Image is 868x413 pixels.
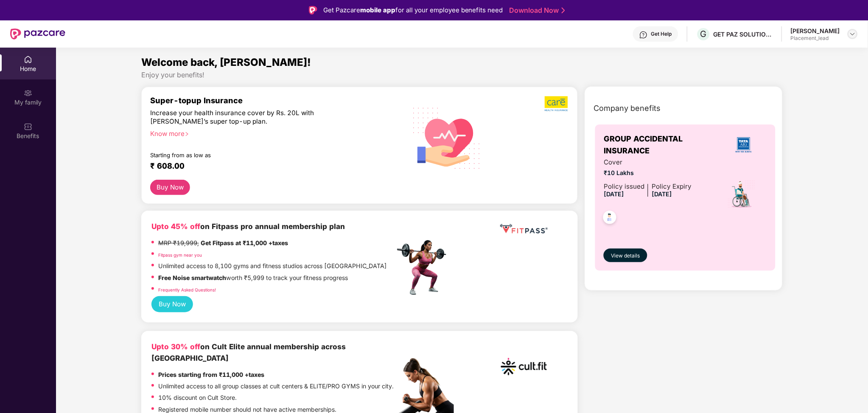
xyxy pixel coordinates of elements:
strong: mobile app [360,6,395,14]
div: Get Pazcare for all your employee benefits need [323,5,503,15]
a: Frequently Asked Questions! [158,287,216,292]
span: Cover [604,157,692,167]
div: [PERSON_NAME] [791,27,840,35]
div: Starting from as low as [150,152,358,158]
span: ₹10 Lakhs [604,168,692,178]
img: svg+xml;base64,PHN2ZyBpZD0iQmVuZWZpdHMiIHhtbG5zPSJodHRwOi8vd3d3LnczLm9yZy8yMDAwL3N2ZyIgd2lkdGg9Ij... [24,122,32,131]
div: Know more [150,130,389,136]
div: Placement_lead [791,35,840,42]
p: Unlimited access to all group classes at cult centers & ELITE/PRO GYMS in your city. [158,382,394,391]
img: Stroke [562,6,565,15]
img: cult.png [498,341,549,392]
img: fppp.png [498,221,549,237]
span: [DATE] [604,190,624,198]
div: GET PAZ SOLUTIONS PRIVATE LIMTED [714,30,773,38]
del: MRP ₹19,999, [158,239,199,246]
span: View details [611,252,640,260]
img: svg+xml;base64,PHN2ZyBpZD0iSGVscC0zMngzMiIgeG1sbnM9Imh0dHA6Ly93d3cudzMub3JnLzIwMDAvc3ZnIiB3aWR0aD... [639,31,648,39]
div: Increase your health insurance cover by Rs. 20L with [PERSON_NAME]’s super top-up plan. [150,109,358,126]
b: on Fitpass pro annual membership plan [151,222,345,231]
a: Fitpass gym near you [158,252,202,257]
span: [DATE] [652,190,672,198]
img: Logo [309,6,317,14]
img: svg+xml;base64,PHN2ZyB4bWxucz0iaHR0cDovL3d3dy53My5vcmcvMjAwMC9zdmciIHdpZHRoPSI0OC45NDMiIGhlaWdodD... [599,208,620,229]
span: G [700,29,707,39]
div: Get Help [651,31,672,37]
img: insurerLogo [732,133,755,156]
img: svg+xml;base64,PHN2ZyBpZD0iSG9tZSIgeG1sbnM9Imh0dHA6Ly93d3cudzMub3JnLzIwMDAvc3ZnIiB3aWR0aD0iMjAiIG... [24,55,32,64]
img: svg+xml;base64,PHN2ZyB4bWxucz0iaHR0cDovL3d3dy53My5vcmcvMjAwMC9zdmciIHhtbG5zOnhsaW5rPSJodHRwOi8vd3... [406,96,487,179]
img: icon [727,179,756,209]
b: Upto 45% off [151,222,200,231]
button: Buy Now [151,296,193,312]
img: svg+xml;base64,PHN2ZyB3aWR0aD0iMjAiIGhlaWdodD0iMjAiIHZpZXdCb3g9IjAgMCAyMCAyMCIgZmlsbD0ibm9uZSIgeG... [24,89,32,97]
div: Super-topup Insurance [150,96,395,105]
p: 10% discount on Cult Store. [158,393,237,402]
span: Welcome back, [PERSON_NAME]! [141,56,311,68]
img: svg+xml;base64,PHN2ZyBpZD0iRHJvcGRvd24tMzJ4MzIiIHhtbG5zPSJodHRwOi8vd3d3LnczLm9yZy8yMDAwL3N2ZyIgd2... [849,31,856,37]
b: Upto 30% off [151,342,200,351]
div: Policy Expiry [652,181,692,192]
span: right [185,132,189,136]
p: Unlimited access to 8,100 gyms and fitness studios across [GEOGRAPHIC_DATA] [158,261,387,271]
button: View details [604,249,647,262]
strong: Prices starting from ₹11,000 +taxes [158,371,264,378]
img: fpp.png [395,238,454,297]
span: GROUP ACCIDENTAL INSURANCE [604,133,720,157]
span: Company benefits [594,102,661,114]
strong: Get Fitpass at ₹11,000 +taxes [201,239,288,246]
img: New Pazcare Logo [10,28,65,40]
div: Policy issued [604,181,644,192]
div: Enjoy your benefits! [141,71,783,79]
p: worth ₹5,999 to track your fitness progress [158,273,348,283]
img: b5dec4f62d2307b9de63beb79f102df3.png [545,96,569,112]
div: ₹ 608.00 [150,161,386,171]
b: on Cult Elite annual membership across [GEOGRAPHIC_DATA] [151,342,346,362]
strong: Free Noise smartwatch [158,274,226,281]
a: Download Now [510,6,563,15]
button: Buy Now [150,180,190,195]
